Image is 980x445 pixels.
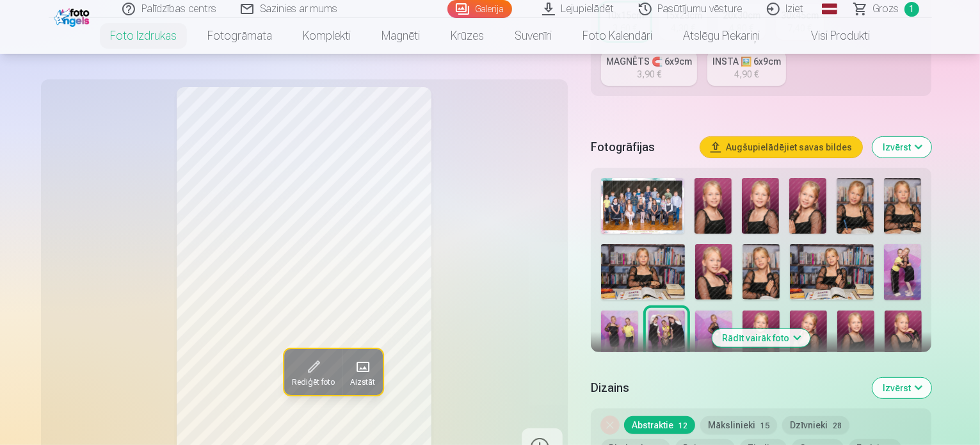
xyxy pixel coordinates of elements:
[342,349,382,395] button: Aizstāt
[591,138,691,156] h5: Fotogrāfijas
[591,379,863,397] h5: Dizains
[567,18,668,54] a: Foto kalendāri
[679,421,687,430] span: 12
[712,55,781,68] div: INSTA 🖼️ 6x9cm
[782,416,849,434] button: Dzīvnieki28
[366,18,435,54] a: Magnēti
[287,18,366,54] a: Komplekti
[54,5,93,27] img: /fa1
[760,421,769,430] span: 15
[499,18,567,54] a: Suvenīri
[775,18,885,54] a: Visi produkti
[601,50,697,86] a: MAGNĒTS 🧲 6x9cm3,90 €
[284,349,342,395] button: Rediģēt foto
[192,18,287,54] a: Fotogrāmata
[700,137,862,158] button: Augšupielādējiet savas bildes
[707,50,786,86] a: INSTA 🖼️ 6x9cm4,90 €
[872,137,931,158] button: Izvērst
[734,68,759,81] div: 4,90 €
[435,18,499,54] a: Krūzes
[668,18,775,54] a: Atslēgu piekariņi
[349,377,374,387] span: Aizstāt
[291,377,334,387] span: Rediģēt foto
[872,378,931,398] button: Izvērst
[637,68,661,81] div: 3,90 €
[873,1,899,17] span: Grozs
[833,421,842,430] span: 28
[700,416,777,434] button: Mākslinieki15
[95,18,192,54] a: Foto izdrukas
[712,329,810,347] button: Rādīt vairāk foto
[606,55,692,68] div: MAGNĒTS 🧲 6x9cm
[904,2,919,17] span: 1
[624,416,695,434] button: Abstraktie12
